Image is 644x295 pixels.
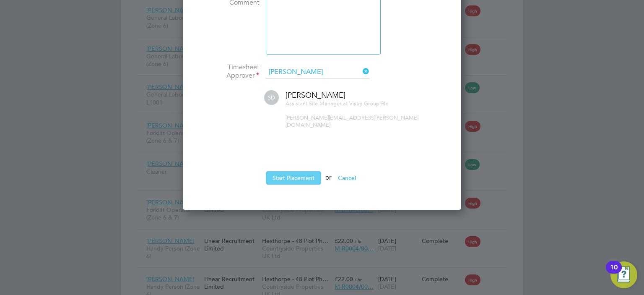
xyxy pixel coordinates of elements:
[331,171,363,185] button: Cancel
[264,90,279,105] span: SD
[610,267,618,278] div: 10
[286,90,345,100] span: [PERSON_NAME]
[266,66,369,78] input: Search for...
[196,63,259,81] label: Timesheet Approver
[196,171,448,193] li: or
[286,114,418,128] span: [PERSON_NAME][EMAIL_ADDRESS][PERSON_NAME][DOMAIN_NAME]
[349,100,388,107] span: Vistry Group Plc
[286,100,348,107] span: Assistant Site Manager at
[610,261,637,288] button: Open Resource Center, 10 new notifications
[266,171,321,185] button: Start Placement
